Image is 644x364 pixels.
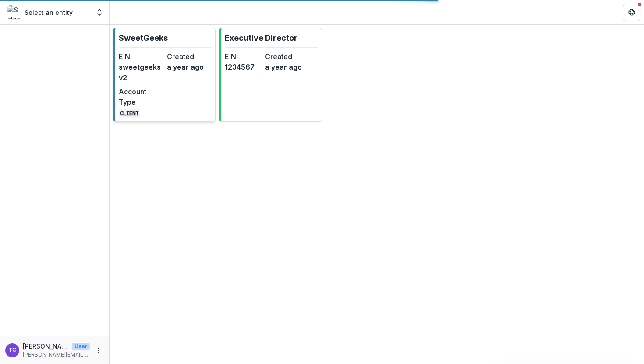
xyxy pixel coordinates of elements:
[72,343,90,350] p: User
[219,28,322,122] a: Executive DirectorEIN1234567Createda year ago
[119,86,163,107] dt: Account Type
[265,51,302,62] dt: Created
[23,351,90,359] p: [PERSON_NAME][EMAIL_ADDRESS][DOMAIN_NAME]
[623,4,640,21] button: Get Help
[167,62,212,72] dd: a year ago
[23,342,68,351] p: [PERSON_NAME]
[119,32,168,44] p: SweetGeeks
[7,5,21,19] img: Select an entity
[93,4,106,21] button: Open entity switcher
[119,109,140,118] code: CLIENT
[119,62,163,83] dd: sweetgeeksv2
[225,51,262,62] dt: EIN
[25,8,73,17] p: Select an entity
[8,347,17,353] div: Theresa Gartland
[265,62,302,72] dd: a year ago
[119,51,163,62] dt: EIN
[167,51,212,62] dt: Created
[225,62,262,72] dd: 1234567
[93,345,104,356] button: More
[225,32,297,44] p: Executive Director
[113,28,216,122] a: SweetGeeksEINsweetgeeksv2Createda year agoAccount TypeCLIENT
